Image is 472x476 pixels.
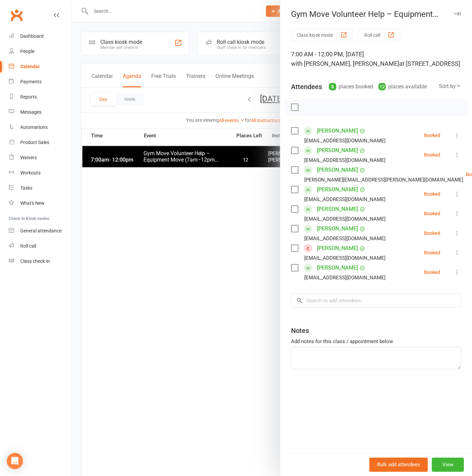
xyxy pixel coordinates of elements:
div: [EMAIL_ADDRESS][DOMAIN_NAME] [304,273,386,282]
div: 8 [329,83,336,90]
div: Automations [20,124,48,130]
div: Reports [20,94,37,100]
a: Waivers [9,150,71,165]
div: [EMAIL_ADDRESS][DOMAIN_NAME] [304,195,386,204]
a: Calendar [9,59,71,74]
span: at [STREET_ADDRESS] [399,60,460,67]
div: General attendance [20,228,61,233]
div: [EMAIL_ADDRESS][DOMAIN_NAME] [304,136,386,145]
button: Roll call [359,29,400,41]
div: [EMAIL_ADDRESS][DOMAIN_NAME] [304,234,386,243]
div: Booked [424,250,440,255]
a: [PERSON_NAME] [317,184,358,195]
div: [EMAIL_ADDRESS][DOMAIN_NAME] [304,156,386,165]
a: [PERSON_NAME] [317,243,358,254]
div: Workouts [20,170,41,175]
div: [EMAIL_ADDRESS][DOMAIN_NAME] [304,254,386,262]
a: Messages [9,105,71,120]
a: Tasks [9,180,71,196]
div: People [20,49,34,54]
a: [PERSON_NAME] [317,223,358,234]
a: Dashboard [9,29,71,44]
div: Booked [424,133,440,138]
a: Product Sales [9,135,71,150]
div: places booked [329,82,373,91]
a: Payments [9,74,71,89]
div: Calendar [20,64,40,69]
input: Search to add attendees [291,293,461,308]
a: Class kiosk mode [9,254,71,269]
a: Automations [9,120,71,135]
a: [PERSON_NAME] [317,262,358,273]
a: Roll call [9,239,71,254]
button: Class kiosk mode [291,29,353,41]
div: Open Intercom Messenger [7,453,23,469]
div: Roll call [20,243,36,249]
button: View [432,458,464,472]
div: Dashboard [20,33,44,39]
div: Booked [424,231,440,235]
a: What's New [9,196,71,211]
a: [PERSON_NAME] [317,165,358,175]
div: What's New [20,200,45,206]
div: Class check-in [20,258,50,264]
div: Booked [424,270,440,275]
div: Booked [424,192,440,196]
span: with [PERSON_NAME], [PERSON_NAME] [291,60,399,67]
div: Booked [424,211,440,216]
div: Booked [424,152,440,157]
div: Messages [20,109,42,115]
a: People [9,44,71,59]
div: Notes [291,326,309,335]
button: Bulk add attendees [369,458,428,472]
a: [PERSON_NAME] [317,125,358,136]
a: Clubworx [8,7,25,24]
a: Reports [9,89,71,105]
div: Waivers [20,155,37,160]
a: [PERSON_NAME] [317,204,358,215]
div: places available [378,82,427,91]
div: Gym Move Volunteer Help – Equipment Move (7am–12pm... [280,9,472,19]
div: Attendees [291,82,322,91]
div: [EMAIL_ADDRESS][DOMAIN_NAME] [304,215,386,223]
div: 7:00 AM - 12:00 PM, [DATE] [291,50,461,68]
div: Payments [20,79,42,84]
a: General attendance kiosk mode [9,223,71,239]
div: 12 [378,83,386,90]
div: Product Sales [20,140,49,145]
div: [PERSON_NAME][EMAIL_ADDRESS][PERSON_NAME][DOMAIN_NAME] [304,175,463,184]
a: Workouts [9,165,71,180]
a: [PERSON_NAME] [317,145,358,156]
div: Tasks [20,185,32,191]
div: Sort by [439,82,461,91]
div: Add notes for this class / appointment below [291,337,461,345]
